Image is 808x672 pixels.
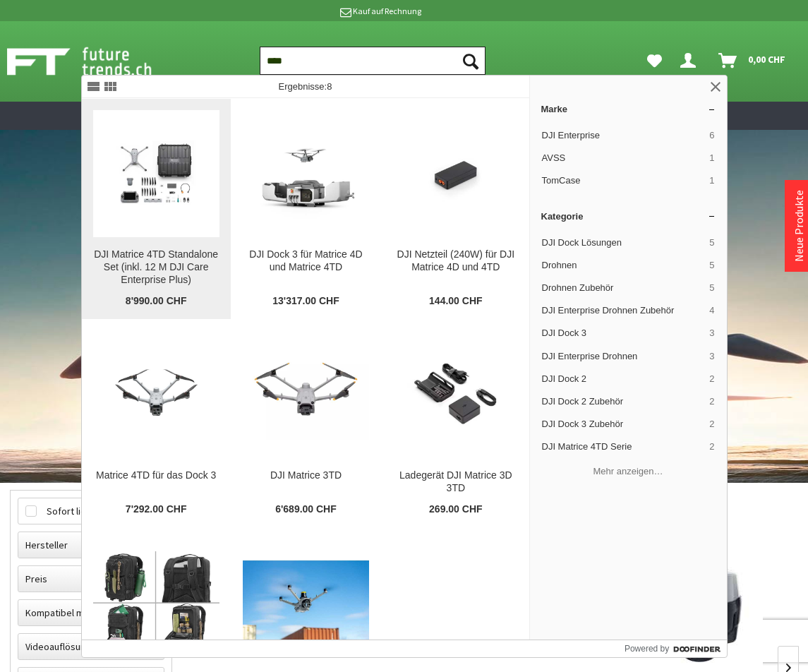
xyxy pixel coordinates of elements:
[709,327,714,340] span: 3
[18,566,164,592] label: Preis
[381,99,530,319] a: DJI Netzteil (240W) für DJI Matrice 4D und 4TD DJI Netzteil (240W) für DJI Matrice 4D und 4TD 144...
[709,129,714,142] span: 6
[542,418,704,431] span: DJI Dock 3 Zubehör
[10,304,798,339] h1: Drohnen und Multicopter
[709,304,714,317] span: 4
[429,503,482,516] span: 269.00 CHF
[530,205,727,227] a: Kategorie
[243,248,369,274] div: DJI Dock 3 für Matrice 4D und Matrice 4TD
[709,418,714,431] span: 2
[542,304,704,317] span: DJI Enterprise Drohnen Zubehör
[18,498,164,524] label: Sofort lieferbar
[82,320,231,527] a: Matrice 4TD für das Dock 3 Matrice 4TD für das Dock 3 7'292.00 CHF
[709,350,714,363] span: 3
[272,295,339,308] span: 13'317.00 CHF
[126,503,187,516] span: 7'292.00 CHF
[392,248,519,274] div: DJI Netzteil (240W) für DJI Matrice 4D und 4TD
[429,295,482,308] span: 144.00 CHF
[536,460,721,483] button: Mehr anzeigen…
[18,634,164,659] label: Videoauflösung
[709,259,714,272] span: 5
[542,259,704,272] span: Drohnen
[392,126,519,221] img: DJI Netzteil (240W) für DJI Matrice 4D und 4TD
[713,47,792,75] a: Warenkorb
[542,174,704,187] span: TomCase
[7,44,183,79] img: Shop Futuretrends - zur Startseite wechseln
[542,373,704,385] span: DJI Dock 2
[18,532,164,558] label: Hersteller
[93,248,219,287] div: DJI Matrice 4TD Standalone Set (inkl. 12 M DJI Care Enterprise Plus)
[93,551,219,654] img: TOMCase Outdoor Rucksack L, DJI Mavic 3 -Serie
[542,440,704,453] span: DJI Matrice 4TD Serie
[675,47,707,75] a: Dein Konto
[709,236,714,249] span: 5
[709,440,714,453] span: 2
[82,99,231,319] a: DJI Matrice 4TD Standalone Set (inkl. 12 M DJI Care Enterprise Plus) DJI Matrice 4TD Standalone S...
[456,47,486,75] button: Suchen
[542,327,704,340] span: DJI Dock 3
[18,600,164,625] label: Kompatibel mit
[243,110,369,236] img: DJI Dock 3 für Matrice 4D und Matrice 4TD
[542,282,704,294] span: Drohnen Zubehör
[243,539,369,666] img: Fallschirmsystem – PRS-M4DT für DJI Dock 3
[709,282,714,294] span: 5
[327,81,332,92] span: 8
[381,320,530,527] a: Ladegerät DJI Matrice 3D 3TD Ladegerät DJI Matrice 3D 3TD 269.00 CHF
[542,129,704,142] span: DJI Enterprise
[279,81,332,92] span: Ergebnisse:
[640,47,669,75] a: Meine Favoriten
[243,469,369,482] div: DJI Matrice 3TD
[709,373,714,385] span: 2
[260,47,486,75] input: Produkt, Marke, Kategorie, EAN, Artikelnummer…
[231,99,380,319] a: DJI Dock 3 für Matrice 4D und Matrice 4TD DJI Dock 3 für Matrice 4D und Matrice 4TD 13'317.00 CHF
[530,98,727,120] a: Marke
[542,395,704,408] span: DJI Dock 2 Zubehör
[126,295,187,308] span: 8'990.00 CHF
[709,174,714,187] span: 1
[275,503,337,516] span: 6'689.00 CHF
[231,320,380,527] a: DJI Matrice 3TD DJI Matrice 3TD 6'689.00 CHF
[625,640,727,657] a: Powered by
[625,642,669,655] span: Powered by
[542,236,704,249] span: DJI Dock Lösungen
[243,349,369,440] img: DJI Matrice 3TD
[392,469,519,495] div: Ladegerät DJI Matrice 3D 3TD
[542,152,704,164] span: AVSS
[748,48,785,71] span: 0,00 CHF
[792,190,806,262] a: Neue Produkte
[93,469,219,482] div: Matrice 4TD für das Dock 3
[709,152,714,164] span: 1
[392,347,519,442] img: Ladegerät DJI Matrice 3D 3TD
[93,128,219,219] img: DJI Matrice 4TD Standalone Set (inkl. 12 M DJI Care Enterprise Plus)
[93,347,219,442] img: Matrice 4TD für das Dock 3
[709,395,714,408] span: 2
[542,350,704,363] span: DJI Enterprise Drohnen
